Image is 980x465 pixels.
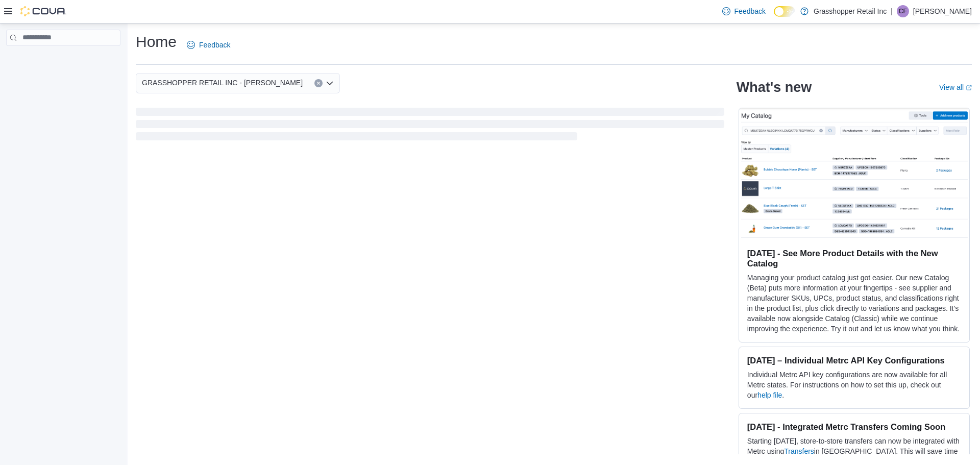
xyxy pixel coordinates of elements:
[966,85,972,91] svg: External link
[899,5,907,17] span: CF
[6,48,120,72] nav: Complex example
[747,355,961,365] h3: [DATE] – Individual Metrc API Key Configurations
[774,6,795,17] input: Dark Mode
[747,248,961,268] h3: [DATE] - See More Product Details with the New Catalog
[199,40,230,50] span: Feedback
[747,370,961,400] p: Individual Metrc API key configurations are now available for all Metrc states. For instructions ...
[897,5,909,17] div: Connor French
[737,79,812,95] h2: What's new
[20,6,66,16] img: Cova
[891,5,893,17] p: |
[136,32,177,52] h1: Home
[734,6,766,16] span: Feedback
[326,79,334,87] button: Open list of options
[142,77,303,89] span: GRASSHOPPER RETAIL INC - [PERSON_NAME]
[718,1,770,21] a: Feedback
[747,422,961,432] h3: [DATE] - Integrated Metrc Transfers Coming Soon
[183,35,234,55] a: Feedback
[314,79,323,87] button: Clear input
[757,391,782,399] a: help file
[136,110,724,142] span: Loading
[913,5,972,17] p: [PERSON_NAME]
[784,447,814,455] a: Transfers
[939,83,972,91] a: View allExternal link
[747,273,961,334] p: Managing your product catalog just got easier. Our new Catalog (Beta) puts more information at yo...
[814,5,887,17] p: Grasshopper Retail Inc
